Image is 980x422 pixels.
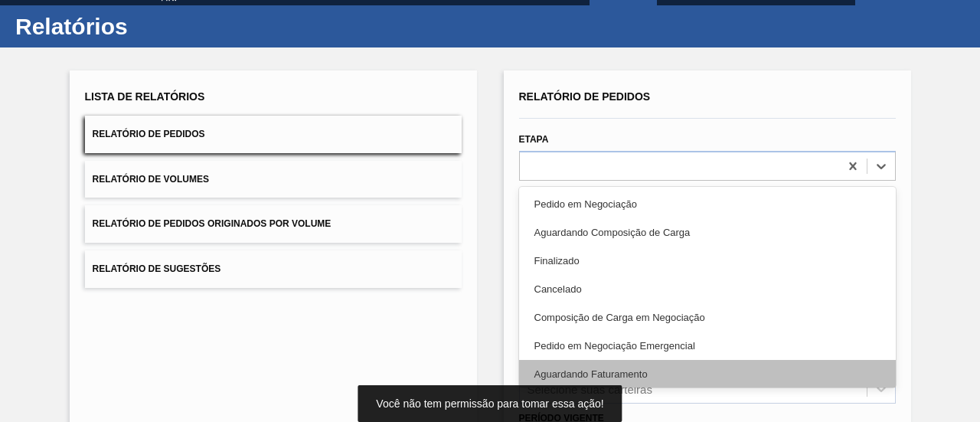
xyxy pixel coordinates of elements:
[85,250,462,288] button: Relatório de Sugestões
[93,218,332,229] span: Relatório de Pedidos Originados por Volume
[519,303,896,332] div: Composição de Carga em Negociação
[519,90,651,103] span: Relatório de Pedidos
[93,174,209,185] span: Relatório de Volumes
[15,18,287,35] h1: Relatórios
[519,134,549,145] label: Etapa
[519,190,896,218] div: Pedido em Negociação
[85,116,462,153] button: Relatório de Pedidos
[519,275,896,303] div: Cancelado
[376,397,603,410] span: Você não tem permissão para tomar essa ação!
[85,90,205,103] span: Lista de Relatórios
[519,247,896,275] div: Finalizado
[85,161,462,198] button: Relatório de Volumes
[519,360,896,388] div: Aguardando Faturamento
[519,218,896,247] div: Aguardando Composição de Carga
[85,205,462,243] button: Relatório de Pedidos Originados por Volume
[93,263,221,274] span: Relatório de Sugestões
[93,129,205,139] span: Relatório de Pedidos
[519,332,896,360] div: Pedido em Negociação Emergencial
